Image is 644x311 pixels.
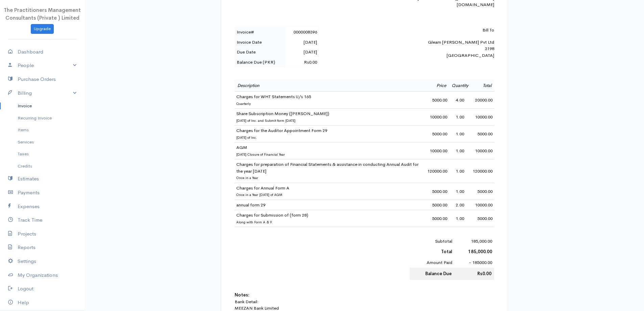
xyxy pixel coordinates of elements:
td: 10000.00 [426,109,449,126]
a: Upgrade [31,24,54,34]
td: Balance Due (PKR) [235,57,286,67]
div: Gleam [PERSON_NAME] Pvt Ltd 3198 [GEOGRAPHIC_DATA] [376,27,494,59]
td: 2.00 [449,200,471,210]
td: 1.00 [449,159,471,183]
td: Charges for the Auditor Appointment Form 29 [235,126,426,142]
b: Notes: [235,292,249,298]
td: Description [235,80,426,92]
td: [DATE] [286,47,319,57]
span: The Practitioners Management Consultants (Private ) Limited [4,7,81,21]
td: Charges for Submission of (form 28) [235,210,426,227]
span: Once in a Year [236,176,258,180]
td: Invoice# [235,27,286,37]
td: 0000008396 [286,27,319,37]
td: 20000.00 [471,92,494,109]
td: 5000.00 [426,92,449,109]
td: 5000.00 [426,210,449,227]
td: Share Subscription Money ([PERSON_NAME]) [235,109,426,126]
td: AGM [235,142,426,159]
td: Charges for WHT Statements U/s 165 [235,92,426,109]
td: Quantity [449,80,471,92]
span: Quarterly [236,102,251,106]
td: 5000.00 [471,183,494,200]
b: 185,000.00 [468,249,492,254]
td: 5000.00 [426,183,449,200]
td: Subtotal [410,236,455,247]
span: Once in a Year [DATE] of AGM [236,193,282,197]
td: 4.00 [449,92,471,109]
td: Charges for Annual Form A [235,183,426,200]
td: Price [426,80,449,92]
td: 1.00 [449,109,471,126]
span: [DATE] Closure of Financial Year [236,152,285,157]
td: Invoice Date [235,37,286,47]
td: 5000.00 [471,210,494,227]
td: 120000.00 [471,159,494,183]
span: Along with Form A & 9 [236,220,272,224]
td: 10000.00 [471,200,494,210]
td: [DATE] [286,37,319,47]
td: Amount Paid [410,257,455,268]
td: 10000.00 [471,109,494,126]
td: 10000.00 [471,142,494,159]
span: [DATE] of Inc. [236,135,257,140]
td: Rs0.00 [454,268,494,280]
td: Charges for preparation of Financial Statements & assistance in conducting Annual Audit for the y... [235,159,426,183]
span: [DATE] of Inc. and Submit form [DATE] [236,118,295,123]
td: 1.00 [449,183,471,200]
b: Total [441,249,452,254]
td: 1.00 [449,210,471,227]
td: 5000.00 [426,126,449,142]
td: Total [471,80,494,92]
td: 1.00 [449,142,471,159]
td: - 185000.00 [454,257,494,268]
td: 10000.00 [426,142,449,159]
td: 5000.00 [471,126,494,142]
td: 185,000.00 [454,236,494,247]
td: 1.00 [449,126,471,142]
td: Balance Due [410,268,455,280]
td: annual form 29 [235,200,426,210]
td: 5000.00 [426,200,449,210]
td: Rs0.00 [286,57,319,67]
td: 120000.00 [426,159,449,183]
p: Bill To [376,27,494,34]
td: Due Date [235,47,286,57]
